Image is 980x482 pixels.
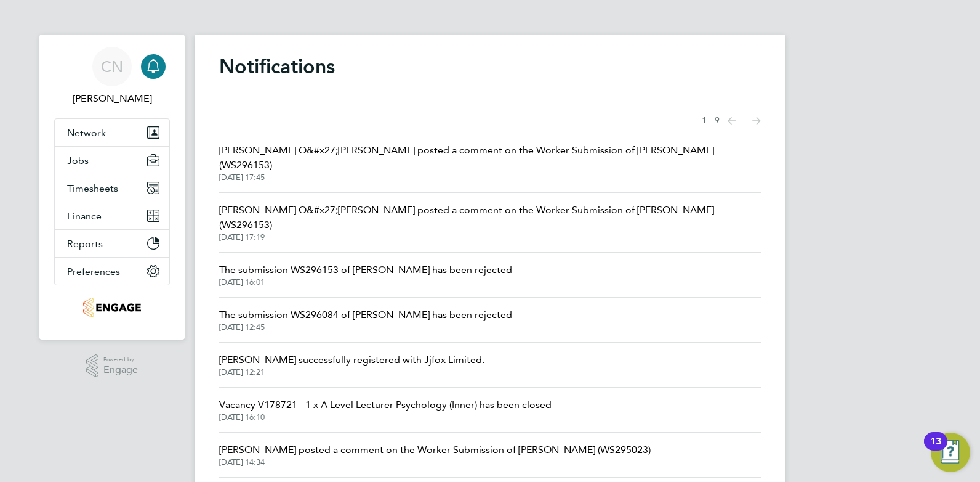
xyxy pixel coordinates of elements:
span: [DATE] 17:45 [219,173,761,182]
h1: Notifications [219,54,761,79]
span: [DATE] 16:10 [219,412,552,422]
a: [PERSON_NAME] posted a comment on the Worker Submission of [PERSON_NAME] (WS295023)[DATE] 14:34 [219,443,651,467]
span: 1 - 9 [702,115,720,127]
span: [PERSON_NAME] posted a comment on the Worker Submission of [PERSON_NAME] (WS295023) [219,443,651,457]
img: jjfox-logo-retina.png [83,298,140,317]
a: The submission WS296153 of [PERSON_NAME] has been rejected[DATE] 16:01 [219,263,512,287]
nav: Select page of notifications list [702,108,761,133]
span: CN [101,59,123,75]
a: Vacancy V178721 - 1 x A Level Lecturer Psychology (Inner) has been closed[DATE] 16:10 [219,398,552,422]
a: The submission WS296084 of [PERSON_NAME] has been rejected[DATE] 12:45 [219,308,512,332]
span: Finance [67,210,102,222]
span: Preferences [67,266,120,277]
span: [PERSON_NAME] O&#x27;[PERSON_NAME] posted a comment on the Worker Submission of [PERSON_NAME] (WS... [219,143,761,173]
button: Finance [55,202,169,229]
button: Preferences [55,258,169,285]
span: [DATE] 12:21 [219,367,484,377]
span: [PERSON_NAME] successfully registered with Jjfox Limited. [219,353,484,367]
span: [DATE] 12:45 [219,322,512,332]
button: Reports [55,230,169,257]
span: Jobs [67,155,89,166]
span: Reports [67,238,103,250]
button: Jobs [55,147,169,174]
a: [PERSON_NAME] O&#x27;[PERSON_NAME] posted a comment on the Worker Submission of [PERSON_NAME] (WS... [219,203,761,242]
span: [DATE] 17:19 [219,232,761,242]
div: 13 [930,441,941,457]
span: Powered by [103,354,138,365]
a: Go to home page [54,298,170,317]
button: Network [55,119,169,146]
span: Network [67,127,106,139]
a: [PERSON_NAME] O&#x27;[PERSON_NAME] posted a comment on the Worker Submission of [PERSON_NAME] (WS... [219,143,761,182]
button: Timesheets [55,174,169,202]
button: Open Resource Center, 13 new notifications [931,433,970,472]
span: [DATE] 16:01 [219,277,512,287]
nav: Main navigation [39,35,185,340]
span: Charlie Nunn [54,91,170,106]
span: Engage [103,365,138,375]
span: [DATE] 14:34 [219,457,651,467]
a: Powered byEngage [86,354,139,378]
a: CN[PERSON_NAME] [54,47,170,106]
span: Vacancy V178721 - 1 x A Level Lecturer Psychology (Inner) has been closed [219,398,552,412]
span: [PERSON_NAME] O&#x27;[PERSON_NAME] posted a comment on the Worker Submission of [PERSON_NAME] (WS... [219,203,761,232]
span: The submission WS296084 of [PERSON_NAME] has been rejected [219,308,512,322]
span: The submission WS296153 of [PERSON_NAME] has been rejected [219,263,512,277]
span: Timesheets [67,182,118,194]
a: [PERSON_NAME] successfully registered with Jjfox Limited.[DATE] 12:21 [219,353,484,377]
